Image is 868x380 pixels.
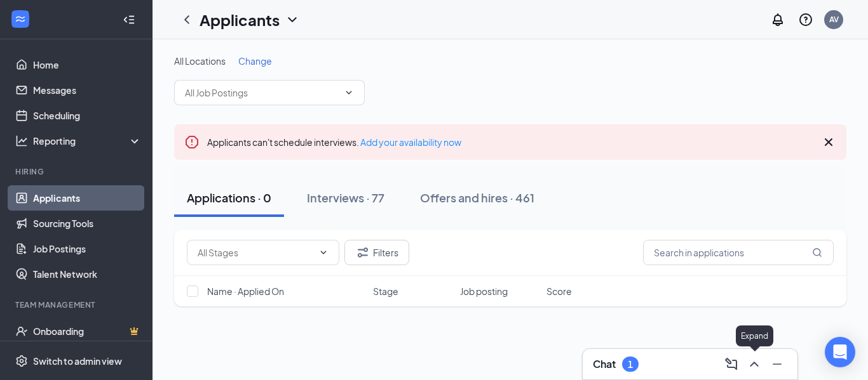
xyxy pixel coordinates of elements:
[643,240,834,265] input: Search in applications
[360,136,461,148] a: Add your availability now
[546,285,572,298] span: Score
[307,190,384,206] div: Interviews · 77
[15,355,28,367] svg: Settings
[33,77,142,103] a: Messages
[344,88,354,98] svg: ChevronDown
[179,12,194,27] svg: ChevronLeft
[770,357,785,372] svg: Minimize
[593,357,616,371] h3: Chat
[33,318,142,344] a: OnboardingCrown
[829,14,839,25] div: AV
[185,86,339,100] input: All Job Postings
[355,245,370,260] svg: Filter
[721,354,742,374] button: ComposeMessage
[460,285,508,298] span: Job posting
[33,134,142,147] div: Reporting
[33,52,142,77] a: Home
[628,359,633,370] div: 1
[318,247,329,258] svg: ChevronDown
[812,247,822,258] svg: MagnifyingGlass
[33,261,142,287] a: Talent Network
[14,13,27,25] svg: WorkstreamLogo
[744,354,764,374] button: ChevronUp
[123,13,135,26] svg: Collapse
[33,236,142,261] a: Job Postings
[798,12,813,27] svg: QuestionInfo
[33,185,142,211] a: Applicants
[373,285,398,298] span: Stage
[33,103,142,128] a: Scheduling
[344,240,409,265] button: Filter Filters
[198,246,313,259] input: All Stages
[747,357,762,372] svg: ChevronUp
[184,134,200,150] svg: Error
[33,211,142,236] a: Sourcing Tools
[825,337,855,367] div: Open Intercom Messenger
[33,355,122,367] div: Switch to admin view
[238,55,272,67] span: Change
[767,354,787,374] button: Minimize
[207,285,284,298] span: Name · Applied On
[200,9,280,30] h1: Applicants
[15,166,139,177] div: Hiring
[15,134,28,147] svg: Analysis
[821,134,836,150] svg: Cross
[174,55,226,67] span: All Locations
[724,357,739,372] svg: ComposeMessage
[15,299,139,310] div: Team Management
[207,136,461,148] span: Applicants can't schedule interviews.
[770,12,785,27] svg: Notifications
[736,325,773,346] div: Expand
[187,190,271,206] div: Applications · 0
[285,12,300,27] svg: ChevronDown
[420,190,534,206] div: Offers and hires · 461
